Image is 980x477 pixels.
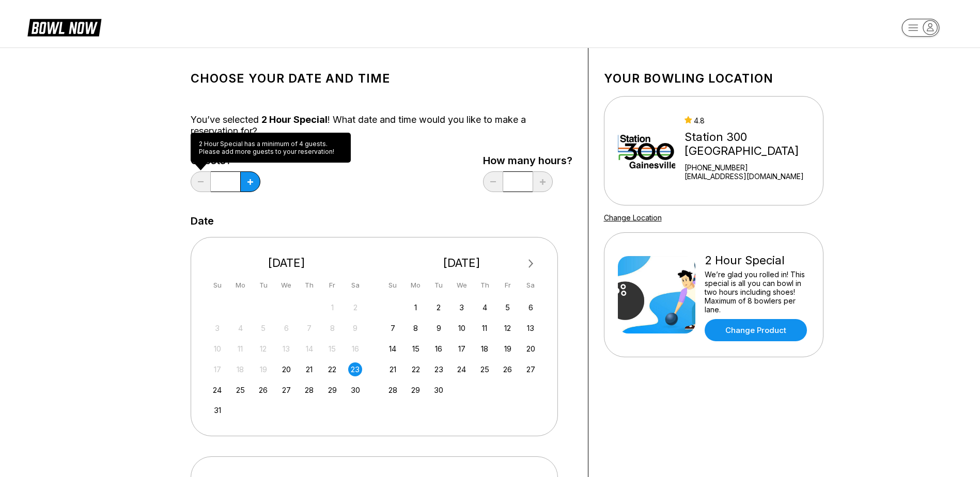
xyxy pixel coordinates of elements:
div: Choose Thursday, September 4th, 2025 [478,300,492,314]
div: Choose Thursday, September 18th, 2025 [478,342,492,356]
div: Not available Thursday, August 7th, 2025 [302,321,316,335]
div: Choose Wednesday, August 20th, 2025 [279,362,293,376]
a: Change Location [604,213,662,222]
div: Not available Saturday, August 16th, 2025 [348,342,362,356]
div: We’re glad you rolled in! This special is all you can bowl in two hours including shoes! Maximum ... [705,270,810,314]
img: Station 300 Gainesville [618,112,676,189]
a: [EMAIL_ADDRESS][DOMAIN_NAME] [685,172,818,181]
div: Choose Saturday, August 23rd, 2025 [348,362,362,376]
div: Choose Saturday, September 27th, 2025 [524,362,538,376]
div: Choose Sunday, September 28th, 2025 [386,383,400,397]
div: Not available Friday, August 1st, 2025 [325,300,339,314]
div: Th [478,278,492,292]
div: Choose Sunday, September 14th, 2025 [386,342,400,356]
div: [DATE] [207,256,367,270]
div: Choose Friday, August 22nd, 2025 [325,362,339,376]
div: Not available Wednesday, August 6th, 2025 [279,321,293,335]
div: Choose Tuesday, September 16th, 2025 [432,342,446,356]
div: Choose Thursday, September 25th, 2025 [478,362,492,376]
div: Th [302,278,316,292]
div: Choose Monday, August 25th, 2025 [234,383,247,397]
div: Mo [409,278,423,292]
div: [DATE] [382,256,542,270]
div: Choose Wednesday, September 17th, 2025 [455,342,469,356]
div: Choose Thursday, August 28th, 2025 [302,383,316,397]
div: Choose Monday, September 1st, 2025 [409,300,423,314]
div: Choose Tuesday, September 9th, 2025 [432,321,446,335]
div: Not available Sunday, August 17th, 2025 [210,362,224,376]
div: Choose Wednesday, September 10th, 2025 [455,321,469,335]
div: Station 300 [GEOGRAPHIC_DATA] [685,130,818,158]
div: Choose Thursday, August 21st, 2025 [302,362,316,376]
div: Choose Tuesday, September 2nd, 2025 [432,300,446,314]
div: We [279,278,293,292]
div: Mo [234,278,247,292]
div: Choose Monday, September 8th, 2025 [409,321,423,335]
div: Not available Sunday, August 10th, 2025 [210,342,224,356]
div: Not available Wednesday, August 13th, 2025 [279,342,293,356]
label: How many hours? [483,155,572,166]
div: Not available Tuesday, August 12th, 2025 [256,342,270,356]
div: Not available Tuesday, August 19th, 2025 [256,362,270,376]
div: Choose Wednesday, September 3rd, 2025 [455,300,469,314]
div: Choose Sunday, August 31st, 2025 [210,403,224,417]
div: Sa [524,278,538,292]
div: Not available Sunday, August 3rd, 2025 [210,321,224,335]
span: 2 Hour Special [261,114,328,125]
div: You’ve selected ! What date and time would you like to make a reservation for? [191,114,572,137]
div: Choose Friday, September 12th, 2025 [501,321,515,335]
div: Not available Saturday, August 9th, 2025 [348,321,362,335]
h1: Choose your Date and time [191,71,572,86]
img: 2 Hour Special [618,256,695,333]
div: 2 Hour Special has a minimum of 4 guests. Please add more guests to your reservation! [191,133,351,163]
div: Not available Monday, August 18th, 2025 [234,362,247,376]
div: We [455,278,469,292]
div: Choose Saturday, September 20th, 2025 [524,342,538,356]
div: Fr [501,278,515,292]
div: Choose Monday, September 29th, 2025 [409,383,423,397]
div: Su [210,278,224,292]
div: Tu [256,278,270,292]
div: Choose Sunday, September 7th, 2025 [386,321,400,335]
div: Not available Monday, August 11th, 2025 [234,342,247,356]
div: Not available Thursday, August 14th, 2025 [302,342,316,356]
label: Guests? [191,155,260,166]
div: 2 Hour Special [705,253,810,267]
div: Choose Saturday, August 30th, 2025 [348,383,362,397]
div: Choose Friday, September 5th, 2025 [501,300,515,314]
div: Choose Wednesday, August 27th, 2025 [279,383,293,397]
div: Choose Tuesday, August 26th, 2025 [256,383,270,397]
div: Choose Saturday, September 6th, 2025 [524,300,538,314]
div: Choose Friday, September 26th, 2025 [501,362,515,376]
div: Choose Sunday, August 24th, 2025 [210,383,224,397]
div: Not available Tuesday, August 5th, 2025 [256,321,270,335]
div: Not available Friday, August 8th, 2025 [325,321,339,335]
div: Tu [432,278,446,292]
div: 4.8 [685,116,818,125]
div: month 2025-09 [384,299,539,397]
div: Sa [348,278,362,292]
a: Change Product [705,319,807,341]
div: Choose Saturday, September 13th, 2025 [524,321,538,335]
div: month 2025-08 [209,299,364,418]
button: Next Month [523,256,539,272]
div: Choose Sunday, September 21st, 2025 [386,362,400,376]
div: Choose Friday, September 19th, 2025 [501,342,515,356]
div: Fr [325,278,339,292]
div: Choose Wednesday, September 24th, 2025 [455,362,469,376]
div: Choose Tuesday, September 30th, 2025 [432,383,446,397]
div: Choose Monday, September 22nd, 2025 [409,362,423,376]
div: Not available Saturday, August 2nd, 2025 [348,300,362,314]
div: Choose Tuesday, September 23rd, 2025 [432,362,446,376]
div: Choose Thursday, September 11th, 2025 [478,321,492,335]
div: Su [386,278,400,292]
div: Choose Monday, September 15th, 2025 [409,342,423,356]
h1: Your bowling location [604,71,823,86]
div: Not available Monday, August 4th, 2025 [234,321,247,335]
div: [PHONE_NUMBER] [685,163,818,172]
div: Not available Friday, August 15th, 2025 [325,342,339,356]
div: Choose Friday, August 29th, 2025 [325,383,339,397]
label: Date [191,215,214,227]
